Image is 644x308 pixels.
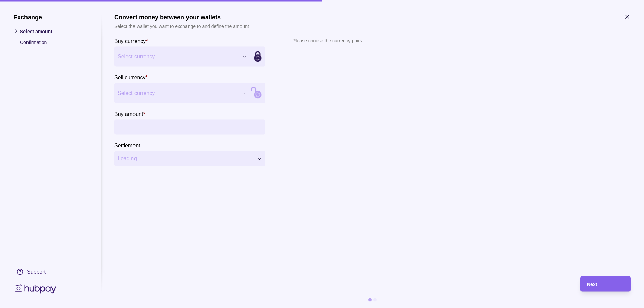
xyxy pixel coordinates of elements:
[20,38,87,46] p: Confirmation
[114,74,145,80] p: Sell currency
[13,13,87,21] h1: Exchange
[131,119,262,134] input: amount
[114,22,249,30] p: Select the wallet you want to exchange to and define the amount
[114,37,148,45] label: Buy currency
[114,38,146,44] p: Buy currency
[580,276,631,291] button: Next
[114,73,148,81] label: Sell currency
[114,13,249,21] h1: Convert money between your wallets
[114,142,140,148] p: Settlement
[114,141,140,149] label: Settlement
[114,110,145,118] label: Buy amount
[20,27,87,35] p: Select amount
[13,265,87,279] a: Support
[114,111,143,117] p: Buy amount
[27,268,46,275] div: Support
[292,37,363,44] p: Please choose the currency pairs.
[587,282,597,287] span: Next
